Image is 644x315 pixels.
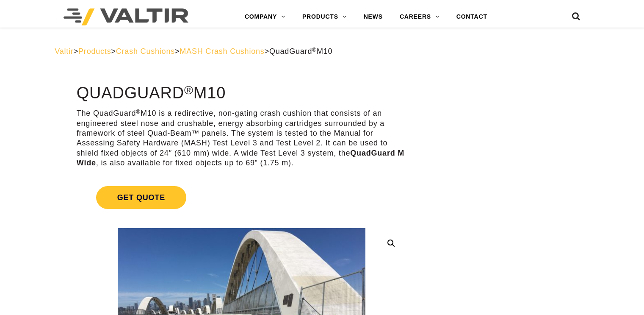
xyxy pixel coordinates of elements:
[355,8,391,25] a: NEWS
[64,8,188,25] img: Valtir
[391,8,448,25] a: CAREERS
[184,83,193,97] sup: ®
[136,109,141,115] sup: ®
[116,47,175,56] a: Crash Cushions
[78,47,111,56] a: Products
[77,109,406,168] p: The QuadGuard M10 is a redirective, non-gating crash cushion that consists of an engineered steel...
[55,47,589,56] div: > > > >
[448,8,496,25] a: CONTACT
[269,47,332,56] span: QuadGuard M10
[77,176,406,219] a: Get Quote
[55,47,73,56] a: Valtir
[77,84,406,102] h1: QuadGuard M10
[236,8,294,25] a: COMPANY
[96,186,186,209] span: Get Quote
[294,8,355,25] a: PRODUCTS
[180,47,264,56] a: MASH Crash Cushions
[312,47,317,53] sup: ®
